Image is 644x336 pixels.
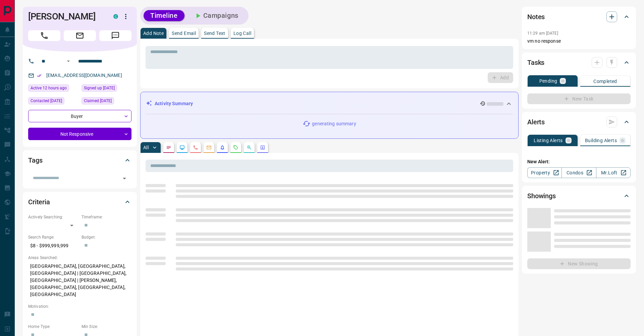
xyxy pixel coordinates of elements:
[84,97,112,104] span: Claimed [DATE]
[28,152,131,168] div: Tags
[539,79,557,83] p: Pending
[82,97,131,107] div: Sat May 11 2024
[247,145,252,150] svg: Opportunities
[527,117,545,127] h2: Alerts
[143,145,149,150] p: All
[64,30,96,41] span: Email
[28,155,42,166] h2: Tags
[593,79,617,84] p: Completed
[527,114,631,130] div: Alerts
[527,38,631,45] p: vm no response
[527,11,545,22] h2: Notes
[28,255,131,261] p: Areas Searched:
[166,145,171,150] svg: Notes
[28,30,60,41] span: Call
[143,31,164,36] p: Add Note
[193,145,198,150] svg: Calls
[534,138,563,143] p: Listing Alerts
[28,128,131,140] div: Not Responsive
[28,240,78,251] p: $8 - $999,999,999
[84,85,115,91] span: Signed up [DATE]
[28,303,131,309] p: Motivation:
[144,10,184,21] button: Timeline
[28,261,131,300] p: [GEOGRAPHIC_DATA], [GEOGRAPHIC_DATA], [GEOGRAPHIC_DATA] | [GEOGRAPHIC_DATA], [GEOGRAPHIC_DATA] | ...
[220,145,225,150] svg: Listing Alerts
[527,188,631,204] div: Showings
[28,11,103,22] h1: [PERSON_NAME]
[204,31,225,36] p: Send Text
[31,97,62,104] span: Contacted [DATE]
[82,84,131,94] div: Sat May 11 2024
[37,73,42,78] svg: Email Verified
[28,84,78,94] div: Wed Aug 13 2025
[527,167,562,178] a: Property
[31,85,67,91] span: Active 12 hours ago
[527,191,556,201] h2: Showings
[99,30,131,41] span: Message
[187,10,245,21] button: Campaigns
[527,31,558,36] p: 11:29 am [DATE]
[28,197,50,207] h2: Criteria
[46,73,122,78] a: [EMAIL_ADDRESS][DOMAIN_NAME]
[28,97,78,107] div: Mon May 13 2024
[172,31,196,36] p: Send Email
[64,57,72,65] button: Open
[82,324,131,330] p: Min Size:
[260,145,265,150] svg: Agent Actions
[113,14,118,19] div: condos.ca
[146,97,513,110] div: Activity Summary
[596,167,631,178] a: Mr.Loft
[28,194,131,210] div: Criteria
[28,234,78,240] p: Search Range:
[527,9,631,25] div: Notes
[527,158,631,165] p: New Alert:
[206,145,212,150] svg: Emails
[28,214,78,220] p: Actively Searching:
[28,324,78,330] p: Home Type:
[561,167,596,178] a: Condos
[527,57,544,68] h2: Tasks
[155,100,193,107] p: Activity Summary
[179,145,185,150] svg: Lead Browsing Activity
[585,138,617,143] p: Building Alerts
[82,234,131,240] p: Budget:
[82,214,131,220] p: Timeframe:
[312,120,356,127] p: generating summary
[233,145,238,150] svg: Requests
[28,110,131,122] div: Buyer
[120,174,129,183] button: Open
[527,54,631,71] div: Tasks
[233,31,251,36] p: Log Call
